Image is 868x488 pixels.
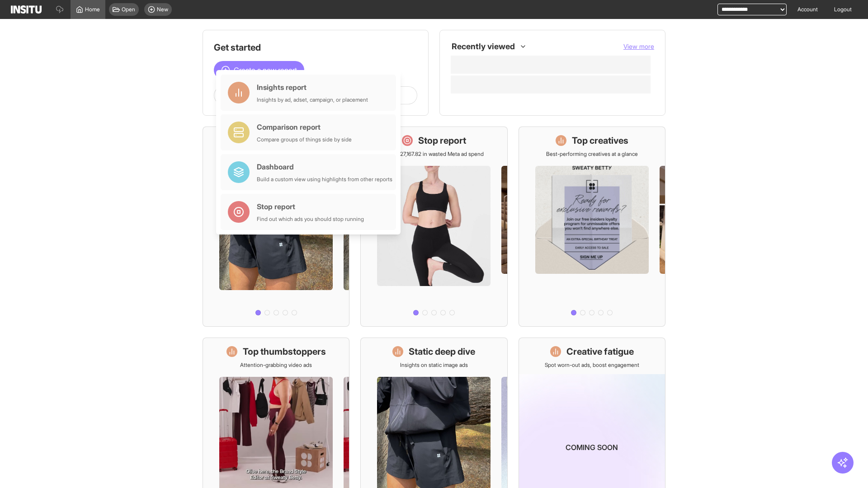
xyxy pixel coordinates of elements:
div: Compare groups of things side by side [257,136,352,143]
div: Find out which ads you should stop running [257,216,364,223]
p: Insights on static image ads [400,361,468,369]
div: Insights by ad, adset, campaign, or placement [257,96,368,103]
button: Create a new report [214,61,304,79]
div: Insights report [257,82,368,93]
h1: Get started [214,41,417,54]
button: View more [623,42,654,51]
span: View more [623,42,654,50]
h1: Stop report [418,134,466,147]
h1: Top creatives [572,134,628,147]
p: Attention-grabbing video ads [240,361,312,369]
img: Logo [11,5,42,14]
div: Stop report [257,201,364,212]
span: Create a new report [234,65,297,75]
div: Build a custom view using highlights from other reports [257,176,392,183]
div: Dashboard [257,161,392,172]
h1: Static deep dive [409,345,475,358]
a: What's live nowSee all active ads instantly [203,127,349,327]
h1: Top thumbstoppers [243,345,326,358]
span: Home [85,6,100,13]
a: Stop reportSave £27,167.82 in wasted Meta ad spend [360,127,507,327]
p: Save £27,167.82 in wasted Meta ad spend [384,150,484,158]
a: Top creativesBest-performing creatives at a glance [519,127,665,327]
p: Best-performing creatives at a glance [546,150,638,158]
div: Comparison report [257,122,352,132]
span: New [157,6,168,13]
span: Open [122,6,135,13]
